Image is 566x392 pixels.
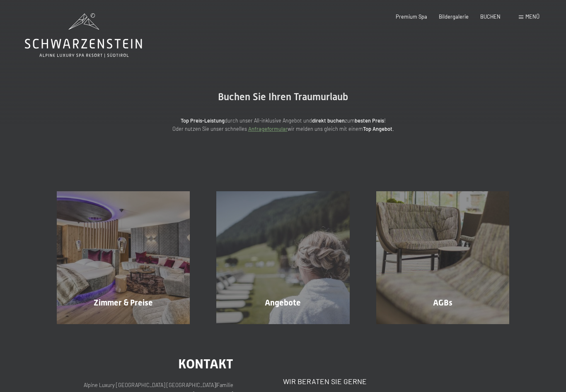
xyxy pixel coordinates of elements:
strong: direkt buchen [312,117,345,124]
a: Premium Spa [396,13,427,20]
span: Angebote [265,298,301,308]
strong: besten Preis [355,117,384,124]
a: Anfrageformular [248,125,288,132]
strong: Top Angebot. [363,125,394,132]
a: Buchung AGBs [363,191,522,324]
span: Menü [525,13,539,20]
span: Wir beraten Sie gerne [283,377,367,386]
span: | [216,382,217,388]
span: Zimmer & Preise [94,298,153,308]
a: Buchung Zimmer & Preise [44,191,203,324]
a: Bildergalerie [439,13,469,20]
span: AGBs [433,298,452,308]
span: Kontakt [178,356,233,372]
a: Buchung Angebote [203,191,363,324]
a: BUCHEN [480,13,501,20]
p: durch unser All-inklusive Angebot und zum ! Oder nutzen Sie unser schnelles wir melden uns gleich... [117,116,449,133]
strong: Top Preis-Leistung [181,117,225,124]
span: Buchen Sie Ihren Traumurlaub [218,91,348,103]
